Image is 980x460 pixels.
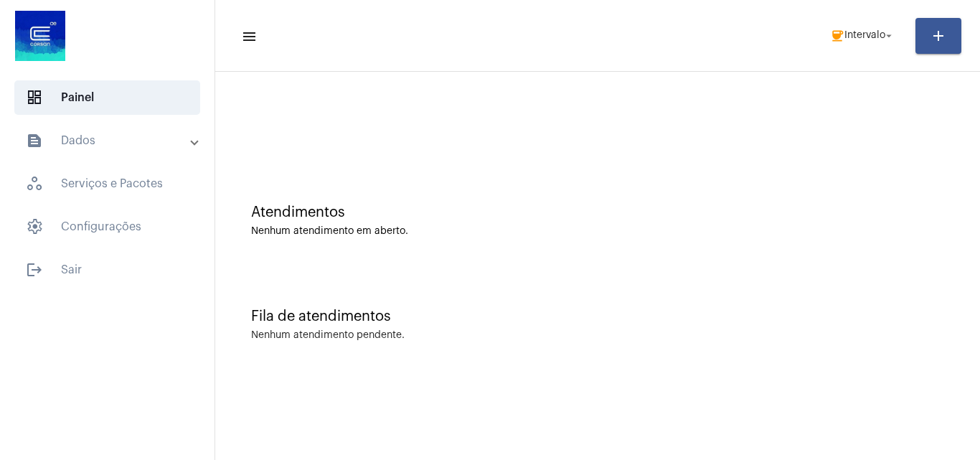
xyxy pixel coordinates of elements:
button: Intervalo [821,22,904,50]
span: sidenav icon [26,175,43,192]
div: Atendimentos [251,205,944,220]
div: Nenhum atendimento em aberto. [251,226,944,237]
span: Configurações [14,210,200,244]
div: Nenhum atendimento pendente. [251,330,405,341]
mat-panel-title: Dados [26,132,192,149]
mat-icon: sidenav icon [26,132,43,149]
span: sidenav icon [26,218,43,235]
span: sidenav icon [26,89,43,106]
span: Intervalo [844,31,885,41]
mat-expansion-panel-header: sidenav iconDados [9,123,215,158]
mat-icon: add [930,27,947,44]
mat-icon: sidenav icon [26,261,43,278]
mat-icon: arrow_drop_down [882,29,895,42]
mat-icon: sidenav icon [241,28,255,45]
span: Sair [14,253,200,287]
span: Serviços e Pacotes [14,166,200,201]
div: Fila de atendimentos [251,309,944,324]
img: d4669ae0-8c07-2337-4f67-34b0df7f5ae4.jpeg [11,7,69,65]
mat-icon: coffee [830,29,844,43]
span: Painel [14,80,200,115]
